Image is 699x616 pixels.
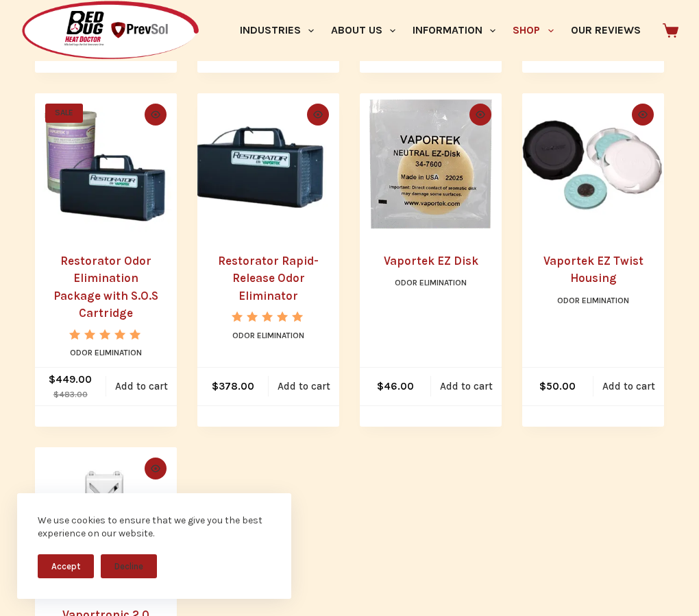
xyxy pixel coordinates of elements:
[469,104,491,126] button: Quick view toggle
[431,368,502,405] a: Add to cart: “Vaportek EZ Disk”
[218,254,319,303] a: Restorator Rapid-Release Odor Eliminator
[53,390,59,399] span: $
[395,278,467,287] a: Odor Elimination
[197,93,339,235] a: Restorator Rapid-Release Odor Eliminator
[360,93,502,235] picture: EZ-Disk-White1
[307,104,329,126] button: Quick view toggle
[38,514,271,541] div: We use cookies to ensure that we give you the best experience on our website.
[360,93,502,235] img: Vaportek EZ Disk
[543,254,643,285] a: Vaportek EZ Twist Housing
[232,311,305,353] span: Rated out of 5
[377,380,414,392] bdi: 46.00
[384,254,478,268] a: Vaportek EZ Disk
[539,380,546,392] span: $
[38,554,94,578] button: Accept
[35,93,177,235] a: Restorator Odor Elimination Package with S.O.S Cartridge
[101,554,157,578] button: Decline
[11,5,52,47] button: Open LiveChat chat widget
[377,380,384,392] span: $
[69,329,143,340] div: Rated 5.00 out of 5
[539,380,576,392] bdi: 50.00
[522,93,664,235] a: Vaportek EZ Twist Housing
[49,373,92,386] bdi: 449.00
[212,380,219,392] span: $
[232,331,304,340] a: Odor Elimination
[269,368,340,405] a: Add to cart: “Restorator Rapid-Release Odor Eliminator”
[212,380,254,392] bdi: 378.00
[69,329,143,371] span: Rated out of 5
[145,458,167,479] button: Quick view toggle
[106,368,177,405] a: Add to cart: “Restorator Odor Elimination Package with S.O.S Cartridge”
[53,390,88,399] bdi: 483.00
[145,104,167,126] button: Quick view toggle
[49,373,56,386] span: $
[45,104,83,123] span: SALE
[557,296,629,305] a: Odor Elimination
[70,348,142,357] a: Odor Elimination
[232,311,305,322] div: Rated 5.00 out of 5
[593,368,665,405] a: Add to cart: “Vaportek EZ Twist Housing”
[632,104,654,126] button: Quick view toggle
[35,447,177,589] a: Vaportronic 2.0
[53,254,158,320] a: Restorator Odor Elimination Package with S.O.S Cartridge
